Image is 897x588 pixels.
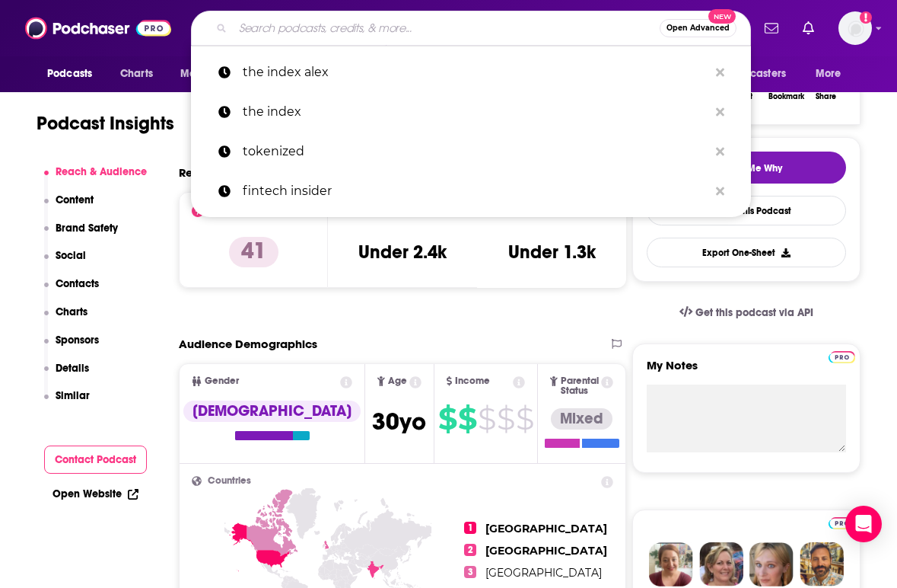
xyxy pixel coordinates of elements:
span: Gender [205,376,239,386]
span: Parental Status [561,376,599,396]
p: the index [243,92,708,132]
img: Podchaser - Follow, Share and Rate Podcasts [25,14,171,43]
h3: Under 2.4k [358,241,447,264]
img: Sydney Profile [649,542,693,586]
div: Bookmark [768,92,804,101]
a: Open Website [52,487,138,500]
button: Sponsors [44,334,100,362]
a: Show notifications dropdown [797,15,820,41]
h3: Under 1.3k [508,241,596,264]
a: Contact This Podcast [647,196,846,225]
a: tokenized [191,132,751,171]
button: Contact Podcast [44,446,148,474]
button: Details [44,362,90,390]
button: open menu [37,59,112,88]
a: Charts [110,59,162,88]
a: Pro website [829,515,855,529]
span: $ [438,407,456,431]
span: Income [455,376,490,386]
a: Get this podcast via API [667,294,825,331]
span: 3 [464,566,476,578]
span: Tell Me Why [730,162,782,174]
label: My Notes [647,358,846,385]
img: Podchaser Pro [829,351,855,363]
span: Open Advanced [666,24,730,32]
span: $ [516,407,533,431]
span: 2 [464,544,476,556]
h2: Reach [179,165,214,180]
input: Search podcasts, credits, & more... [233,16,660,40]
button: Brand Safety [44,222,119,250]
span: 1 [464,522,476,534]
span: [GEOGRAPHIC_DATA] [485,544,607,558]
button: Charts [44,305,88,334]
h1: Podcast Insights [37,112,174,135]
p: Reach & Audience [56,165,147,178]
button: Contacts [44,277,100,305]
img: Jon Profile [800,542,844,586]
p: Content [56,193,94,206]
p: Charts [56,305,87,318]
div: Search podcasts, credits, & more... [191,11,751,46]
span: Countries [208,476,251,486]
a: Show notifications dropdown [759,15,784,41]
button: Open AdvancedNew [660,19,736,37]
span: [GEOGRAPHIC_DATA] [485,522,607,535]
button: Reach & Audience [44,165,148,193]
button: Export One-Sheet [647,238,846,267]
p: 41 [229,237,278,267]
img: Barbara Profile [699,542,743,586]
span: $ [497,407,514,431]
svg: Add a profile image [860,11,872,24]
button: open menu [703,59,808,88]
button: Show profile menu [838,11,872,45]
p: Sponsors [56,334,99,347]
span: Monitoring [180,63,234,85]
span: Age [388,376,407,386]
a: the index alex [191,53,751,92]
a: Pro website [829,349,855,363]
p: Similar [56,389,90,402]
span: Charts [120,63,153,85]
img: Jules Profile [749,542,794,586]
a: the index [191,92,751,132]
p: Brand Safety [56,222,118,235]
img: User Profile [838,11,872,45]
span: More [816,63,841,85]
span: [GEOGRAPHIC_DATA] [485,566,602,580]
span: Logged in as HughE [838,11,872,45]
button: Social [44,249,87,277]
span: Get this podcast via API [695,306,813,319]
p: Details [56,362,89,375]
div: Mixed [551,408,612,430]
span: 30 yo [372,407,426,436]
p: tokenized [243,132,708,171]
span: $ [478,407,495,431]
div: Open Intercom Messenger [845,506,882,542]
img: Podchaser Pro [829,517,855,529]
p: the index alex [243,53,708,92]
span: $ [458,407,476,431]
div: Share [816,92,836,101]
a: fintech insider [191,171,751,211]
button: Content [44,193,94,222]
button: open menu [170,59,254,88]
p: Social [56,249,86,262]
span: Podcasts [47,63,92,85]
span: New [708,9,736,24]
h2: Audience Demographics [179,337,317,351]
div: [DEMOGRAPHIC_DATA] [183,401,361,422]
button: open menu [805,59,860,88]
button: Similar [44,389,91,417]
p: Contacts [56,277,99,290]
p: fintech insider [243,171,708,211]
